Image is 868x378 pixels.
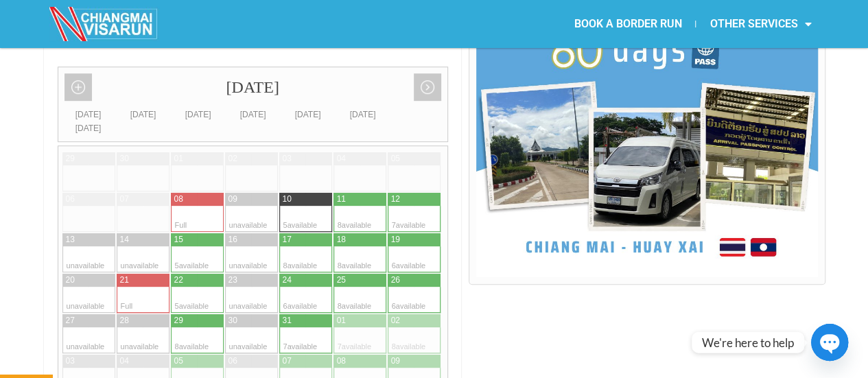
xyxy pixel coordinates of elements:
[66,193,75,205] div: 06
[228,274,237,286] div: 23
[337,315,346,327] div: 01
[226,108,281,121] div: [DATE]
[174,234,183,246] div: 15
[66,274,75,286] div: 20
[174,315,183,327] div: 29
[391,153,400,165] div: 05
[560,8,695,40] a: BOOK A BORDER RUN
[174,274,183,286] div: 22
[391,315,400,327] div: 02
[171,108,226,121] div: [DATE]
[391,234,400,246] div: 19
[58,67,447,108] div: [DATE]
[66,153,75,165] div: 29
[174,153,183,165] div: 01
[120,355,129,367] div: 04
[228,153,237,165] div: 02
[337,234,346,246] div: 18
[283,355,292,367] div: 07
[228,193,237,205] div: 09
[120,193,129,205] div: 07
[283,193,292,205] div: 10
[391,355,400,367] div: 09
[336,108,390,121] div: [DATE]
[120,153,129,165] div: 30
[174,193,183,205] div: 08
[61,121,116,135] div: [DATE]
[66,315,75,327] div: 27
[66,355,75,367] div: 03
[120,234,129,246] div: 14
[228,315,237,327] div: 30
[116,108,171,121] div: [DATE]
[61,108,116,121] div: [DATE]
[391,274,400,286] div: 26
[283,315,292,327] div: 31
[434,8,825,40] nav: Menu
[337,355,346,367] div: 08
[283,153,292,165] div: 03
[228,355,237,367] div: 06
[120,315,129,327] div: 28
[283,234,292,246] div: 17
[337,153,346,165] div: 04
[337,274,346,286] div: 25
[283,274,292,286] div: 24
[391,193,400,205] div: 12
[696,8,825,40] a: OTHER SERVICES
[174,355,183,367] div: 05
[281,108,336,121] div: [DATE]
[66,234,75,246] div: 13
[120,274,129,286] div: 21
[337,193,346,205] div: 11
[228,234,237,246] div: 16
